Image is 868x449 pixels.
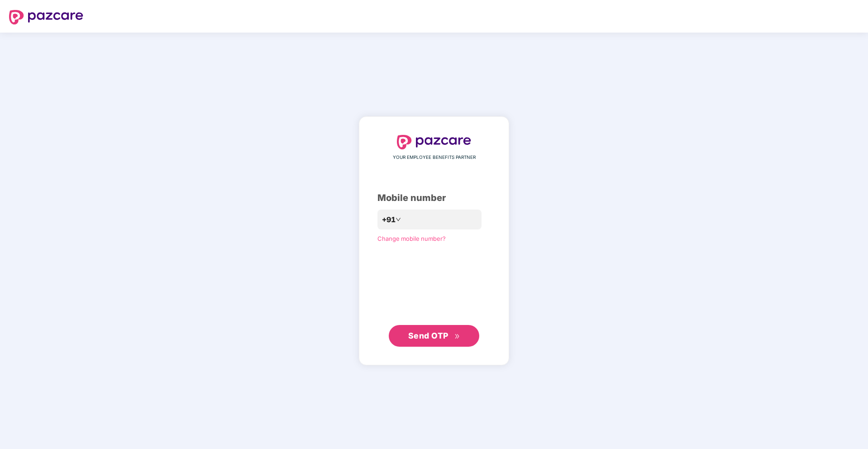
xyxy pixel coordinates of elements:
div: Mobile number [377,191,491,205]
span: +91 [382,214,396,225]
img: logo [9,10,83,24]
a: Change mobile number? [377,235,446,242]
span: YOUR EMPLOYEE BENEFITS PARTNER [393,154,476,161]
span: Send OTP [408,331,448,340]
img: logo [397,135,471,149]
button: Send OTPdouble-right [389,325,479,347]
span: double-right [454,334,460,339]
span: down [396,217,401,222]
